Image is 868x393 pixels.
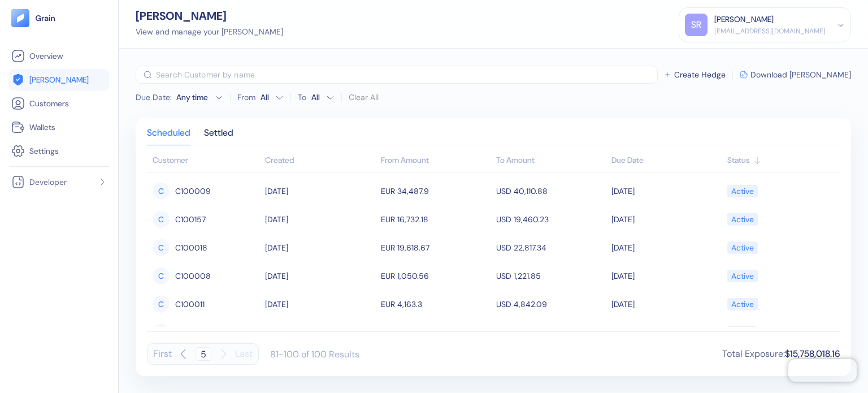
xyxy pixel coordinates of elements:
[378,262,493,290] td: EUR 1,050.56
[136,92,172,103] span: Due Date :
[270,348,359,360] div: 81-100 of 100 Results
[175,238,207,257] span: C100018
[11,144,107,158] a: Settings
[493,234,609,262] td: USD 22,817.34
[262,177,377,205] td: [DATE]
[11,9,29,27] img: logo-tablet-V2.svg
[11,120,107,134] a: Wallets
[29,50,63,62] span: Overview
[493,150,609,172] th: To Amount
[378,318,493,347] td: EUR 1,062.54
[29,74,89,85] span: [PERSON_NAME]
[685,14,708,36] div: SR
[11,97,107,110] a: Customers
[153,239,170,256] div: C
[378,234,493,262] td: EUR 19,618.67
[674,71,726,79] span: Create Hedge
[727,154,834,166] div: Sort ascending
[258,88,284,106] button: From
[609,318,724,347] td: [DATE]
[175,210,206,229] span: C100157
[136,92,223,103] button: Due Date:Any time
[153,343,172,365] button: First
[609,262,724,290] td: [DATE]
[153,324,170,341] div: C
[29,145,59,157] span: Settings
[788,359,857,382] iframe: Chatra live chat
[175,295,205,314] span: C100011
[156,66,658,84] input: Search Customer by name
[609,177,724,205] td: [DATE]
[493,262,609,290] td: USD 1,221.85
[175,182,211,201] span: C100009
[785,348,840,360] span: $15,758,018.16
[378,177,493,205] td: EUR 34,487.9
[29,98,69,109] span: Customers
[663,71,726,79] button: Create Hedge
[714,26,826,36] div: [EMAIL_ADDRESS][DOMAIN_NAME]
[235,343,253,365] button: Last
[609,205,724,234] td: [DATE]
[731,266,754,286] div: Active
[611,154,721,166] div: Sort ascending
[204,129,233,145] div: Settled
[35,14,56,22] img: logo
[609,290,724,318] td: [DATE]
[493,205,609,234] td: USD 19,460.23
[175,266,211,286] span: C100008
[298,93,306,101] label: To
[262,205,377,234] td: [DATE]
[609,234,724,262] td: [DATE]
[237,93,255,101] label: From
[731,323,754,342] div: Active
[722,347,840,361] div: Total Exposure :
[29,122,55,133] span: Wallets
[378,150,493,172] th: From Amount
[493,318,609,347] td: USD 1,235.78
[29,176,67,188] span: Developer
[731,182,754,201] div: Active
[153,211,170,228] div: C
[262,234,377,262] td: [DATE]
[265,154,375,166] div: Sort ascending
[147,150,262,172] th: Customer
[136,10,283,21] div: [PERSON_NAME]
[176,92,210,103] div: Any time
[11,49,107,63] a: Overview
[378,205,493,234] td: EUR 16,732.18
[731,210,754,229] div: Active
[153,183,170,200] div: C
[714,14,774,25] div: [PERSON_NAME]
[262,318,377,347] td: [DATE]
[740,71,851,79] button: Download [PERSON_NAME]
[731,238,754,257] div: Active
[493,177,609,205] td: USD 40,110.88
[493,290,609,318] td: USD 4,842.09
[378,290,493,318] td: EUR 4,163.3
[153,296,170,313] div: C
[731,295,754,314] div: Active
[153,267,170,284] div: C
[262,262,377,290] td: [DATE]
[309,88,335,106] button: To
[175,323,210,342] span: C100025
[136,26,283,38] div: View and manage your [PERSON_NAME]
[750,71,851,79] span: Download [PERSON_NAME]
[262,290,377,318] td: [DATE]
[11,73,107,87] a: [PERSON_NAME]
[147,129,190,145] div: Scheduled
